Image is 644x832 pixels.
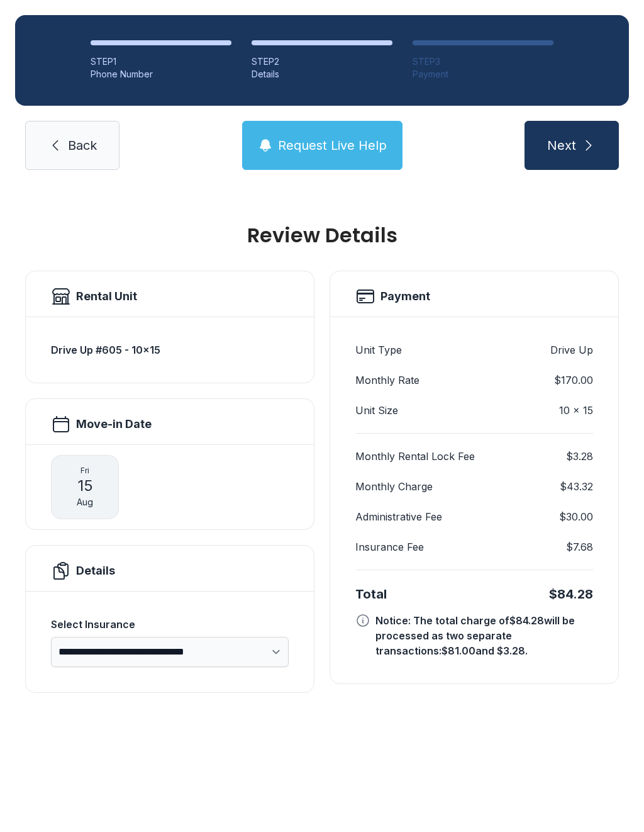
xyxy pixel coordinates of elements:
div: Select Insurance [51,617,289,632]
span: Request Live Help [278,137,387,154]
select: Select Insurance [51,637,289,667]
h3: Drive Up #605 - 10x15 [51,342,289,357]
h1: Review Details [25,225,619,245]
div: Details [252,68,392,81]
dd: Drive Up [550,342,593,357]
span: Next [547,137,576,154]
div: $84.28 [549,585,593,603]
dt: Administrative Fee [355,509,442,524]
div: Notice: The total charge of $84.28 will be processed as two separate transactions: $81.00 and $3.... [375,613,593,658]
dt: Monthly Charge [355,479,433,494]
dt: Monthly Rental Lock Fee [355,449,475,464]
div: STEP 3 [413,55,553,68]
dd: $3.28 [566,449,593,464]
h2: Move-in Date [76,415,152,433]
dd: 10 x 15 [559,403,593,418]
dt: Unit Type [355,342,402,357]
div: Phone Number [91,68,231,81]
dd: $170.00 [554,373,593,388]
div: STEP 2 [252,55,392,68]
div: Payment [413,68,553,81]
h2: Rental Unit [76,288,137,305]
dt: Insurance Fee [355,539,424,554]
dt: Unit Size [355,403,398,418]
dt: Monthly Rate [355,373,419,388]
span: 15 [77,476,93,496]
dd: $30.00 [559,509,593,524]
dd: $43.32 [560,479,593,494]
span: Aug [77,496,93,509]
h2: Details [76,562,115,580]
span: Fri [80,466,89,476]
span: Back [68,137,97,154]
div: Total [355,585,387,603]
dd: $7.68 [566,539,593,554]
div: STEP 1 [91,55,231,68]
h2: Payment [380,288,430,305]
